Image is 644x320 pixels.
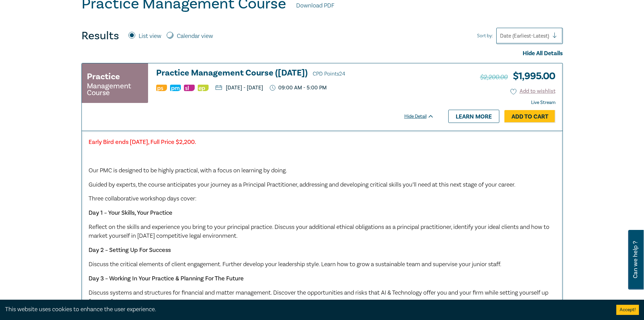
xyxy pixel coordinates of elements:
[215,85,263,90] p: [DATE] - [DATE]
[184,85,195,91] img: Substantive Law
[198,85,209,91] img: Ethics & Professional Responsibility
[89,289,548,305] span: Discuss systems and structures for financial and matter management. Discover the opportunities an...
[87,83,143,96] small: Management Course
[480,73,508,82] span: $2,200.00
[177,32,213,41] label: Calendar view
[87,70,120,83] h3: Practice
[448,110,499,123] a: Learn more
[156,85,167,91] img: Professional Skills
[81,29,119,43] h4: Results
[477,32,493,40] span: Sort by:
[504,110,555,123] a: Add to Cart
[89,209,172,217] strong: Day 1 – Your Skills, Your Practice
[89,246,171,254] strong: Day 2 – Setting Up For Success
[89,275,244,282] strong: Day 3 – Working In Your Practice & Planning For The Future
[170,85,181,91] img: Practice Management & Business Skills
[89,181,516,189] span: Guided by experts, the course anticipates your journey as a Principal Practitioner, addressing an...
[531,100,555,106] strong: Live Stream
[5,305,606,314] div: This website uses cookies to enhance the user experience.
[632,234,639,285] span: Can we help ?
[89,260,501,268] span: Discuss the critical elements of client engagement. Further develop your leadership style. Learn ...
[156,68,434,79] h3: Practice Management Course ([DATE])
[500,32,501,40] input: Sort by
[296,1,334,10] a: Download PDF
[89,167,287,174] span: Our PMC is designed to be highly practical, with a focus on learning by doing.
[313,70,345,77] span: CPD Points 24
[156,68,434,79] a: Practice Management Course ([DATE]) CPD Points24
[270,85,327,91] p: 09:00 AM - 5:00 PM
[81,49,563,58] div: Hide All Details
[480,68,555,84] h3: $ 1,995.00
[404,113,442,120] div: Hide Detail
[89,195,196,202] span: Three collaborative workshop days cover:
[616,305,639,315] button: Accept cookies
[510,87,555,95] button: Add to wishlist
[89,223,549,240] span: Reflect on the skills and experience you bring to your principal practice. Discuss your additiona...
[89,138,196,146] strong: Early Bird ends [DATE], Full Price $2,200.
[139,32,161,41] label: List view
